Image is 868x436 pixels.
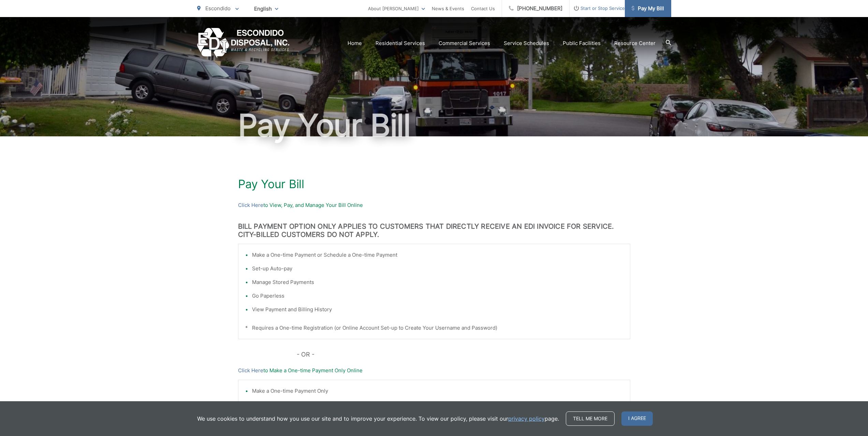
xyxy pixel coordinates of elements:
[368,4,425,13] a: About [PERSON_NAME]
[508,415,545,423] a: privacy policy
[471,4,495,13] a: Contact Us
[252,278,623,286] li: Manage Stored Payments
[439,39,490,47] a: Commercial Services
[621,411,653,426] span: I agree
[252,387,623,395] li: Make a One-time Payment Only
[563,39,601,47] a: Public Facilities
[376,39,425,47] a: Residential Services
[238,366,263,375] a: Click Here
[238,222,630,239] h3: BILL PAYMENT OPTION ONLY APPLIES TO CUSTOMERS THAT DIRECTLY RECEIVE AN EDI INVOICE FOR SERVICE. C...
[252,251,623,259] li: Make a One-time Payment or Schedule a One-time Payment
[197,28,290,58] a: EDCD logo. Return to the homepage.
[249,3,283,15] span: English
[614,39,656,47] a: Resource Center
[297,349,630,360] p: - OR -
[252,292,623,300] li: Go Paperless
[238,201,630,209] p: to View, Pay, and Manage Your Bill Online
[197,415,559,423] p: We use cookies to understand how you use our site and to improve your experience. To view our pol...
[238,177,630,191] h1: Pay Your Bill
[238,366,630,375] p: to Make a One-time Payment Only Online
[432,4,464,13] a: News & Events
[205,5,231,12] span: Escondido
[197,108,671,142] h1: Pay Your Bill
[566,411,615,426] a: Tell me more
[252,305,623,314] li: View Payment and Billing History
[348,39,362,47] a: Home
[252,265,623,273] li: Set-up Auto-pay
[245,324,623,332] p: * Requires a One-time Registration (or Online Account Set-up to Create Your Username and Password)
[632,4,664,13] span: Pay My Bill
[238,201,263,209] a: Click Here
[504,39,549,47] a: Service Schedules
